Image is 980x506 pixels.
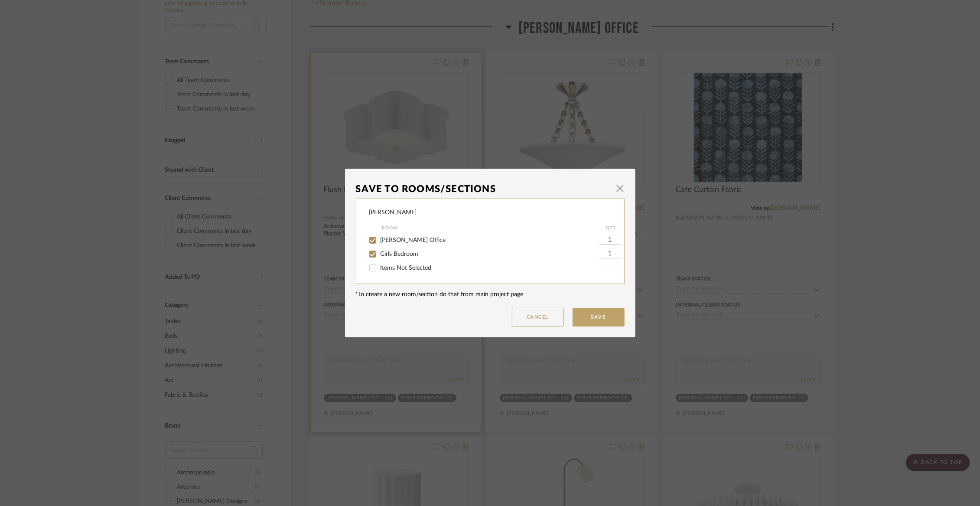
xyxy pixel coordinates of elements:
[382,223,599,233] div: Room
[612,180,629,197] button: Close
[573,308,625,326] button: Save
[381,251,419,257] span: Girls Bedroom
[381,265,432,271] span: Items Not Selected
[356,290,625,299] div: *To create a new room/section do that from main project page
[381,237,446,243] span: [PERSON_NAME] Office
[599,223,623,233] div: QTY
[356,180,625,199] dialog-header: Save To Rooms/Sections
[356,180,612,199] div: Save To Rooms/Sections
[369,208,417,217] div: [PERSON_NAME]
[512,308,564,326] button: Cancel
